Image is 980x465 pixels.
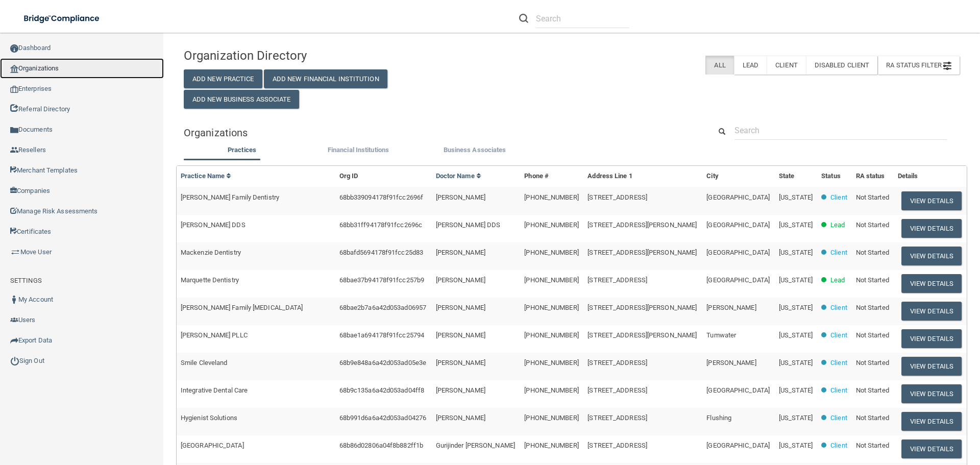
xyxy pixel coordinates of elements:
[339,414,426,422] span: 68b991d6a6a42d053ad04276
[436,331,485,339] span: [PERSON_NAME]
[181,331,248,339] span: [PERSON_NAME] PLLC
[587,386,647,394] span: [STREET_ADDRESS]
[775,166,817,187] th: State
[587,249,697,256] span: [STREET_ADDRESS][PERSON_NAME]
[817,166,852,187] th: Status
[524,221,578,229] span: [PHONE_NUMBER]
[706,359,756,366] span: [PERSON_NAME]
[706,386,770,394] span: [GEOGRAPHIC_DATA]
[901,439,962,458] button: View Details
[184,49,432,62] h4: Organization Directory
[779,414,813,422] span: [US_STATE]
[583,166,702,187] th: Address Line 1
[184,144,300,159] li: Practices
[524,359,578,366] span: [PHONE_NUMBER]
[856,221,889,229] span: Not Started
[705,56,733,75] label: All
[706,442,770,449] span: [GEOGRAPHIC_DATA]
[779,249,813,256] span: [US_STATE]
[181,304,303,311] span: [PERSON_NAME] Family [MEDICAL_DATA]
[706,331,736,339] span: Tumwater
[10,126,18,134] img: icon-documents.8dae5593.png
[706,249,770,256] span: [GEOGRAPHIC_DATA]
[436,386,485,394] span: [PERSON_NAME]
[181,276,239,284] span: Marquette Dentistry
[184,127,696,138] h5: Organizations
[10,296,18,304] img: ic_user_dark.df1a06c3.png
[524,304,578,311] span: [PHONE_NUMBER]
[181,193,279,201] span: [PERSON_NAME] Family Dentistry
[587,331,697,339] span: [STREET_ADDRESS][PERSON_NAME]
[436,193,485,201] span: [PERSON_NAME]
[587,193,647,201] span: [STREET_ADDRESS]
[228,146,256,154] span: Practices
[181,172,232,180] a: Practice Name
[339,304,426,311] span: 68bae2b7a6a42d053ad06957
[339,221,422,229] span: 68bb31ff94178f91fcc2696c
[524,193,578,201] span: [PHONE_NUMBER]
[901,302,962,321] button: View Details
[328,146,389,154] span: Financial Institutions
[856,414,889,422] span: Not Started
[339,193,423,201] span: 68bb339094178f91fcc2696f
[10,336,18,345] img: icon-export.b9366987.png
[10,316,18,324] img: icon-users.e205127d.png
[519,14,528,23] img: ic-search.3b580494.png
[901,412,962,431] button: View Details
[779,276,813,284] span: [US_STATE]
[830,329,847,341] p: Client
[181,359,228,366] span: Smile Cleveland
[706,193,770,201] span: [GEOGRAPHIC_DATA]
[830,191,847,204] p: Client
[524,331,578,339] span: [PHONE_NUMBER]
[806,56,878,75] label: Disabled Client
[856,331,889,339] span: Not Started
[536,9,629,28] input: Search
[587,359,647,366] span: [STREET_ADDRESS]
[901,247,962,265] button: View Details
[830,247,847,259] p: Client
[524,414,578,422] span: [PHONE_NUMBER]
[339,331,424,339] span: 68bae1a694178f91fcc25794
[706,221,770,229] span: [GEOGRAPHIC_DATA]
[779,221,813,229] span: [US_STATE]
[587,414,647,422] span: [STREET_ADDRESS]
[706,276,770,284] span: [GEOGRAPHIC_DATA]
[181,221,246,229] span: [PERSON_NAME] DDS
[436,221,501,229] span: [PERSON_NAME] DDS
[587,221,697,229] span: [STREET_ADDRESS][PERSON_NAME]
[856,193,889,201] span: Not Started
[10,275,42,287] label: SETTINGS
[10,86,18,93] img: enterprise.0d942306.png
[830,357,847,369] p: Client
[436,359,485,366] span: [PERSON_NAME]
[335,166,432,187] th: Org ID
[587,304,697,311] span: [STREET_ADDRESS][PERSON_NAME]
[901,191,962,210] button: View Details
[830,219,845,231] p: Lead
[524,386,578,394] span: [PHONE_NUMBER]
[856,249,889,256] span: Not Started
[587,276,647,284] span: [STREET_ADDRESS]
[886,61,951,69] span: RA Status Filter
[852,166,894,187] th: RA status
[587,442,647,449] span: [STREET_ADDRESS]
[436,276,485,284] span: [PERSON_NAME]
[184,69,262,88] button: Add New Practice
[416,144,533,159] li: Business Associate
[10,44,18,53] img: ic_dashboard_dark.d01f4a41.png
[856,276,889,284] span: Not Started
[181,414,237,422] span: Hygienist Solutions
[767,56,806,75] label: Client
[856,359,889,366] span: Not Started
[524,442,578,449] span: [PHONE_NUMBER]
[779,331,813,339] span: [US_STATE]
[436,249,485,256] span: [PERSON_NAME]
[339,249,423,256] span: 68bafd5694178f91fcc25d83
[524,249,578,256] span: [PHONE_NUMBER]
[734,121,947,140] input: Search
[830,384,847,397] p: Client
[181,249,241,256] span: Mackenzie Dentistry
[943,62,951,70] img: icon-filter@2x.21656d0b.png
[779,304,813,311] span: [US_STATE]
